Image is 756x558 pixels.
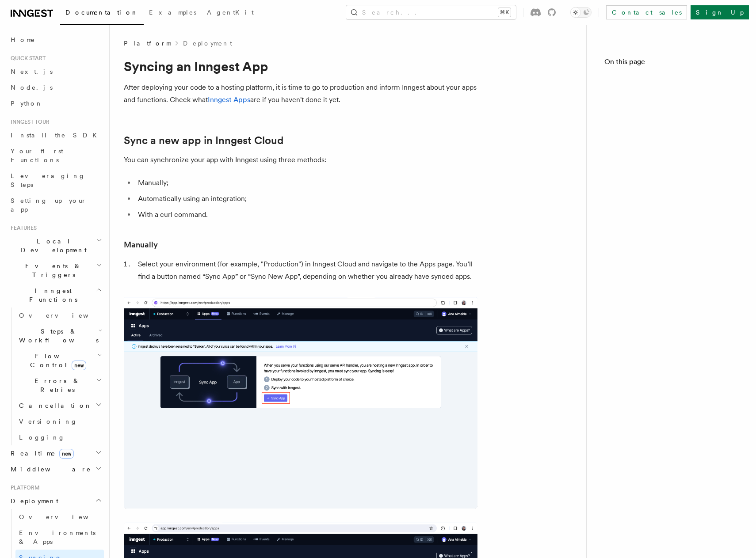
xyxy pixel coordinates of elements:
[15,398,104,414] button: Cancellation
[615,120,738,136] a: Manually
[7,484,40,491] span: Platform
[19,529,95,545] span: Environments & Apps
[346,5,516,19] button: Search...⌘K
[7,286,95,304] span: Inngest Functions
[15,429,104,445] a: Logging
[619,230,738,247] span: How to resync manually
[11,172,85,188] span: Leveraging Steps
[606,5,687,19] a: Contact sales
[7,95,104,111] a: Python
[124,39,171,48] span: Platform
[7,262,96,279] span: Events & Triggers
[124,239,158,251] a: Manually
[15,414,104,429] a: Versioning
[208,95,250,104] a: Inngest Apps
[7,465,91,474] span: Middleware
[7,283,104,307] button: Inngest Functions
[135,258,477,283] li: Select your environment (for example, "Production") in Inngest Cloud and navigate to the Apps pag...
[135,209,477,221] li: With a curl command.
[11,100,43,107] span: Python
[19,513,110,520] span: Overview
[15,525,104,550] a: Environments & Apps
[7,118,50,125] span: Inngest tour
[608,74,738,92] span: Syncing an Inngest App
[7,497,58,505] span: Deployment
[619,140,738,157] span: Automatically using an integration
[124,297,477,509] img: Inngest Cloud screen with sync App button when you have no apps synced yet
[615,201,738,226] a: When to resync Vercel apps manually
[15,373,104,398] button: Errors & Retries
[7,80,104,95] a: Node.js
[202,3,259,24] a: AgentKit
[124,81,477,106] p: After deploying your code to a hosting platform, it is time to go to production and inform Innges...
[613,254,694,263] span: Troubleshooting
[15,352,97,369] span: Flow Control
[7,55,46,62] span: Quick start
[7,32,104,48] a: Home
[7,64,104,80] a: Next.js
[135,193,477,205] li: Automatically using an integration;
[570,7,592,18] button: Toggle dark mode
[15,307,104,323] a: Overview
[124,154,477,166] p: You can synchronize your app with Inngest using three methods:
[691,5,749,19] a: Sign Up
[615,226,738,251] a: How to resync manually
[15,348,104,373] button: Flow Controlnew
[124,134,283,147] a: Sync a new app in Inngest Cloud
[7,445,104,461] button: Realtimenew
[613,99,738,117] span: Sync a new app in Inngest Cloud
[124,58,477,74] h1: Syncing an Inngest App
[615,161,738,177] a: Curl command
[15,323,104,348] button: Steps & Workflows
[619,205,738,223] span: When to resync Vercel apps manually
[183,39,232,48] a: Deployment
[604,71,738,95] a: Syncing an Inngest App
[7,258,104,283] button: Events & Triggers
[19,418,77,425] span: Versioning
[619,124,668,133] span: Manually
[7,224,37,232] span: Features
[7,237,96,254] span: Local Development
[7,449,74,458] span: Realtime
[207,9,254,16] span: AgentKit
[613,180,738,198] span: How and when to resync an app
[72,361,86,370] span: new
[7,493,104,509] button: Deployment
[59,449,74,459] span: new
[11,35,35,44] span: Home
[144,3,202,24] a: Examples
[135,177,477,189] li: Manually;
[610,177,738,201] a: How and when to resync an app
[15,376,96,394] span: Errors & Retries
[11,68,53,75] span: Next.js
[7,233,104,258] button: Local Development
[15,509,104,525] a: Overview
[15,327,99,345] span: Steps & Workflows
[7,168,104,193] a: Leveraging Steps
[11,84,53,91] span: Node.js
[19,434,65,441] span: Logging
[7,461,104,477] button: Middleware
[60,3,144,25] a: Documentation
[498,8,511,17] kbd: ⌘K
[7,143,104,168] a: Your first Functions
[11,148,63,163] span: Your first Functions
[7,307,104,445] div: Inngest Functions
[15,401,92,410] span: Cancellation
[7,127,104,143] a: Install the SDK
[149,9,196,16] span: Examples
[604,57,738,71] h4: On this page
[11,132,102,139] span: Install the SDK
[610,251,738,267] a: Troubleshooting
[7,193,104,217] a: Setting up your app
[65,9,138,16] span: Documentation
[610,95,738,120] a: Sync a new app in Inngest Cloud
[11,197,87,213] span: Setting up your app
[619,164,688,173] span: Curl command
[615,136,738,161] a: Automatically using an integration
[19,312,110,319] span: Overview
